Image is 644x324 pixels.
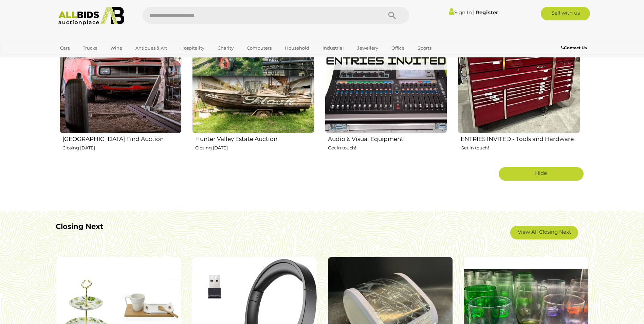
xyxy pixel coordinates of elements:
h2: ENTRIES INVITED - Tools and Hardware [461,134,580,142]
a: Sell with us [541,7,590,20]
a: Register [476,9,498,16]
a: Hide [499,167,584,181]
a: Hunter Valley Estate Auction Closing [DATE] [192,11,314,162]
a: Wine [106,42,127,54]
p: Closing [DATE] [62,144,182,152]
img: Audio & Visual Equipment [325,11,447,133]
span: Hide [535,170,547,176]
a: Antiques & Art [131,42,171,54]
a: Trucks [78,42,102,54]
button: Search [375,7,409,24]
b: Closing Next [56,222,103,231]
h2: [GEOGRAPHIC_DATA] Find Auction [62,134,182,142]
a: Sign In [449,9,472,16]
a: Hospitality [176,42,209,54]
a: Industrial [318,42,348,54]
a: Audio & Visual Equipment Get in touch! [325,11,447,162]
a: ENTRIES INVITED - Tools and Hardware Get in touch! [457,11,580,162]
a: Charity [213,42,238,54]
h2: Audio & Visual Equipment [328,134,447,142]
a: Computers [242,42,276,54]
a: View All Closing Next [510,226,578,239]
h2: Hunter Valley Estate Auction [195,134,314,142]
span: | [473,8,475,16]
a: Contact Us [561,44,588,52]
a: Office [387,42,409,54]
a: [GEOGRAPHIC_DATA] [56,54,113,65]
img: Hunter Valley Barn Find Auction [59,11,182,133]
p: Get in touch! [461,144,580,152]
p: Get in touch! [328,144,447,152]
img: Hunter Valley Estate Auction [192,11,314,133]
a: [GEOGRAPHIC_DATA] Find Auction Closing [DATE] [59,11,182,162]
img: Allbids.com.au [55,7,128,25]
a: Sports [413,42,436,54]
a: Household [280,42,314,54]
a: Jewellery [353,42,383,54]
p: Closing [DATE] [195,144,314,152]
b: Contact Us [561,45,587,50]
img: ENTRIES INVITED - Tools and Hardware [458,11,580,133]
a: Cars [56,42,74,54]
